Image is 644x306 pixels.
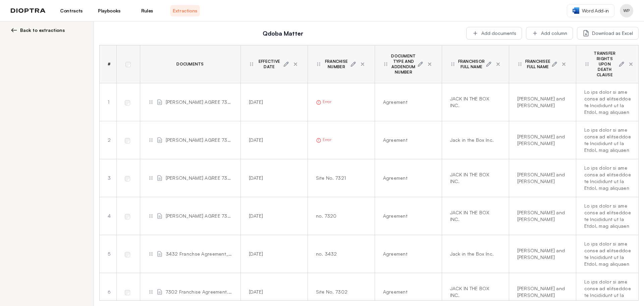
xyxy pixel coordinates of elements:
span: Back to extractions [20,27,65,34]
div: [DATE] [249,99,297,105]
div: [DATE] [249,289,297,295]
button: Back to extractions [11,27,86,34]
div: [PERSON_NAME] and [PERSON_NAME] [517,133,565,147]
button: Profile menu [620,4,633,17]
button: Edit prompt [349,60,357,68]
div: Jack in the Box Inc. [450,137,498,143]
button: Delete column [291,60,300,68]
div: Error [316,137,364,143]
button: Delete column [426,60,434,68]
td: 5 [100,235,116,273]
div: Lo ips dolor si ame conse ad elitseddoe te Incididunt ut la Etdol, mag aliquaen ad mini Venia qu ... [584,165,632,191]
div: Lo ips dolor si ame conse ad elitseddoe te Incididunt ut la Etdol, mag aliquaen ad mini Venia qu ... [584,127,632,154]
span: 7302 Franchise Agreement.pdf [166,289,232,295]
td: 2 [100,121,116,159]
button: Delete column [359,60,367,68]
div: Lo ips dolor si ame conse ad elitseddoe te Incididunt ut la Etdol, mag aliquaen ad mini Venia qu ... [584,203,632,229]
div: Error [316,99,364,105]
div: Agreement [383,137,431,143]
button: Delete column [494,60,502,68]
span: [PERSON_NAME] AGREE 7319.pdf [166,213,232,219]
div: no. 3432 [316,251,364,257]
div: [PERSON_NAME] and [PERSON_NAME] [517,285,565,299]
div: Jack in the Box Inc. [450,251,498,257]
span: [PERSON_NAME] AGREE 7320.pdf [166,99,232,105]
div: Lo ips dolor si ame conse ad elitseddoe te Incididunt ut la Etdol, mag aliquaen ad mini Venia qu ... [584,89,632,116]
td: 4 [100,197,116,235]
span: 3432 Franchse Agreement_EXP 2034.pdf [166,251,232,257]
span: Word Add-in [582,7,609,14]
div: JACK IN THE BOX INC. [450,171,498,185]
button: Edit prompt [485,60,493,68]
span: Franchisor Full Name [458,59,485,70]
div: [PERSON_NAME] and [PERSON_NAME] [517,209,565,223]
div: Lo ips dolor si ame conse ad elitseddoe te Incididunt ut la Etdol, mag aliquaen ad mini Venia qu ... [584,278,632,305]
th: # [100,45,116,83]
div: Agreement [383,289,431,295]
button: Edit prompt [282,60,290,68]
h2: Qdoba Matter [103,29,462,38]
span: [PERSON_NAME] AGREE 7318.pdf [166,137,232,143]
span: Franchise Number [324,59,349,70]
div: JACK IN THE BOX INC. [450,285,498,299]
button: Edit prompt [618,60,626,68]
div: Site No. 7321 [316,175,364,181]
img: left arrow [11,27,17,34]
button: Edit prompt [416,60,424,68]
button: Edit prompt [550,60,558,68]
button: Add column [526,27,573,40]
button: Add documents [466,27,522,40]
button: Delete column [627,60,635,68]
div: JACK IN THE BOX INC. [450,209,498,223]
div: [DATE] [249,213,297,219]
td: 1 [100,83,116,121]
img: word [573,7,579,14]
a: Playbooks [94,5,124,16]
span: Effective Date [257,59,282,70]
div: JACK IN THE BOX INC. [450,95,498,109]
th: Documents [140,45,240,83]
div: Agreement [383,251,431,257]
span: [PERSON_NAME] AGREE 7321.pdf [166,175,232,181]
div: [DATE] [249,137,297,143]
div: Agreement [383,99,431,105]
div: [PERSON_NAME] and [PERSON_NAME] [517,171,565,185]
img: logo [11,8,46,13]
a: Contracts [56,5,86,16]
div: Agreement [383,213,431,219]
div: Lo ips dolor si ame conse ad elitseddoe te Incididunt ut la Etdol, mag aliquaen ad mini Venia qu ... [584,241,632,267]
span: Franchisee Full Name [525,59,551,70]
span: Document Type and Addendum Number [391,53,416,75]
div: [DATE] [249,175,297,181]
a: Rules [132,5,162,16]
span: Transfer Rights Upon Death Clause [592,51,618,78]
div: Agreement [383,175,431,181]
div: [PERSON_NAME] and [PERSON_NAME] [517,95,565,109]
div: Site No. 7302 [316,289,364,295]
div: [PERSON_NAME] and [PERSON_NAME] [517,247,565,261]
a: Word Add-in [567,4,614,17]
button: Download as Excel [577,27,639,40]
a: Extractions [170,5,200,16]
button: Delete column [560,60,568,68]
div: no. 7320 [316,213,364,219]
td: 3 [100,159,116,197]
div: [DATE] [249,251,297,257]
